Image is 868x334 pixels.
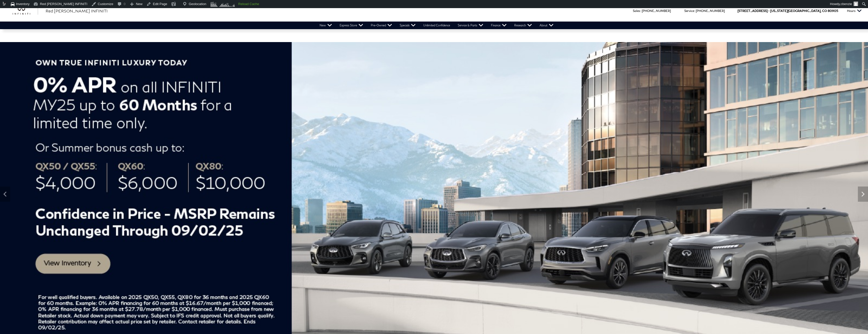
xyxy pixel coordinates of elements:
a: Finance [487,22,510,29]
a: Unlimited Confidence [419,22,454,29]
a: New [316,22,336,29]
a: infiniti [13,7,38,15]
a: Express Store [336,22,367,29]
a: Red [PERSON_NAME] INFINITI [46,8,108,14]
a: Pre-Owned [367,22,396,29]
span: Red [PERSON_NAME] INFINITI [46,8,108,13]
img: INFINITI [13,7,38,15]
a: Research [510,22,536,29]
div: Next [858,187,868,202]
a: Service & Parts [454,22,487,29]
a: Specials [396,22,419,29]
nav: Main Navigation [316,22,557,29]
a: About [536,22,557,29]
